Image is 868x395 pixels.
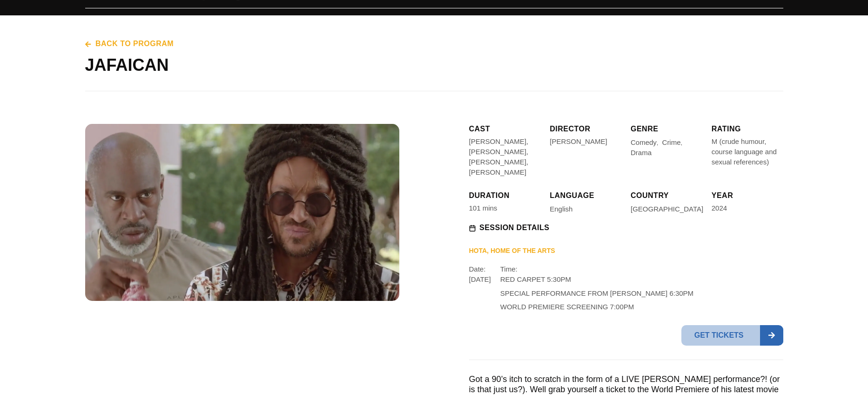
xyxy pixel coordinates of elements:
p: RED CARPET 5:30PM [500,274,693,285]
h5: Year [712,191,783,201]
h5: Country [631,191,645,201]
div: Time: [500,264,693,316]
h1: JAFAICAN [85,54,783,77]
p: [DATE] [469,274,491,285]
p: [PERSON_NAME], [PERSON_NAME], [PERSON_NAME], [PERSON_NAME] [469,136,541,177]
div: Date: [469,264,491,288]
h5: Language [550,191,621,201]
h5: Rating [712,124,741,134]
a: Get tickets [681,325,783,346]
h5: Director [550,124,621,134]
span: Drama [631,149,652,156]
h5: CAST [469,124,541,134]
p: SPECIAL PERFORMANCE FROM [PERSON_NAME] 6:30PM [500,288,693,299]
span: , [681,139,683,146]
div: 101 mins [469,203,498,213]
p: WORLD PREMIERE SCREENING 7:00PM [500,302,693,312]
div: 2024 [712,203,727,213]
h5: Genre [631,124,702,134]
span: Get tickets [681,325,760,346]
h5: Duration [469,191,541,201]
div: M (crude humour, course language and sexual references) [712,136,783,167]
a: Back to program [85,39,174,49]
span: , [657,139,659,146]
span: HOTA, Home of the Arts [469,246,555,257]
div: [PERSON_NAME] [550,136,607,147]
span: Crime [662,139,681,146]
span: [GEOGRAPHIC_DATA] [631,205,703,212]
span: Session details [477,223,549,233]
span: Back to program [93,39,174,49]
span: Comedy [631,139,657,146]
span: English [550,205,572,212]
